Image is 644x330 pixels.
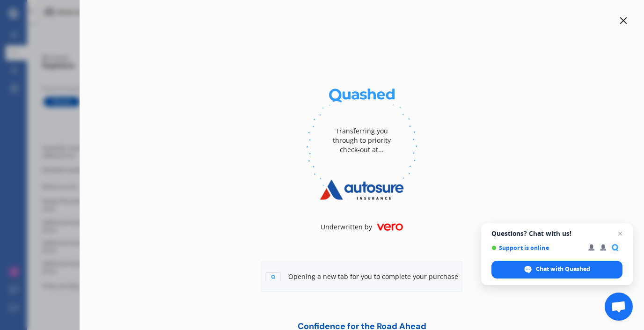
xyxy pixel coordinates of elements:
img: Autosure.webp [306,169,418,211]
div: Transferring you through to priority check-out at... [324,112,399,169]
span: Support is online [491,244,582,251]
span: Chat with Quashed [491,261,622,279]
a: Open chat [605,293,633,321]
span: Chat with Quashed [536,265,590,273]
img: vero.846f3818e7165190e64a.webp [377,223,402,231]
span: Questions? Chat with us! [491,230,622,237]
div: Opening a new tab for you to complete your purchase [261,262,462,292]
div: Underwritten by [95,222,629,232]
